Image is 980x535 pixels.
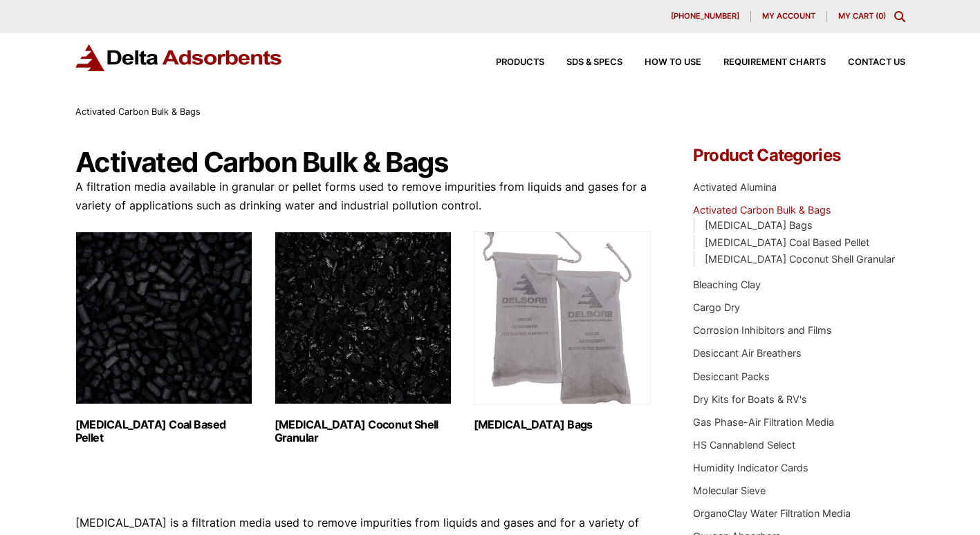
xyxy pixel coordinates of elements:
a: Activated Carbon Bulk & Bags [693,204,831,216]
img: Delta Adsorbents [75,44,283,71]
img: Activated Carbon Coconut Shell Granular [275,232,452,404]
span: Products [496,58,544,67]
a: [MEDICAL_DATA] Coal Based Pellet [705,236,869,248]
span: 0 [878,11,883,21]
a: My Cart (0) [838,11,886,21]
a: Desiccant Air Breathers [693,347,802,359]
a: Molecular Sieve [693,485,766,496]
a: HS Cannablend Select [693,439,795,451]
span: How to Use [645,58,701,67]
a: Dry Kits for Boats & RV's [693,393,807,405]
span: Requirement Charts [723,58,826,67]
img: Activated Carbon Bags [474,232,651,404]
h4: Product Categories [693,147,905,164]
a: My account [751,11,827,22]
a: Visit product category Activated Carbon Bags [474,232,651,431]
span: Activated Carbon Bulk & Bags [75,106,201,117]
a: Activated Alumina [693,181,777,193]
a: Products [474,58,544,67]
img: Activated Carbon Coal Based Pellet [75,232,252,404]
p: A filtration media available in granular or pellet forms used to remove impurities from liquids a... [75,178,652,215]
h2: [MEDICAL_DATA] Bags [474,418,651,431]
a: How to Use [622,58,701,67]
a: OrganoClay Water Filtration Media [693,507,851,519]
span: SDS & SPECS [566,58,622,67]
a: Corrosion Inhibitors and Films [693,324,832,336]
a: Visit product category Activated Carbon Coal Based Pellet [75,232,252,444]
a: [MEDICAL_DATA] Coconut Shell Granular [705,253,895,265]
a: [PHONE_NUMBER] [660,11,751,22]
a: Bleaching Clay [693,279,761,290]
a: Desiccant Packs [693,370,770,382]
a: Requirement Charts [701,58,826,67]
h2: [MEDICAL_DATA] Coal Based Pellet [75,418,252,444]
a: Humidity Indicator Cards [693,462,808,473]
div: Toggle Modal Content [894,11,905,22]
span: My account [762,12,815,20]
a: SDS & SPECS [544,58,622,67]
a: [MEDICAL_DATA] Bags [705,219,813,231]
h1: Activated Carbon Bulk & Bags [75,147,652,178]
a: Contact Us [826,58,905,67]
span: [PHONE_NUMBER] [671,12,739,20]
a: Gas Phase-Air Filtration Media [693,416,834,428]
a: Cargo Dry [693,301,740,313]
span: Contact Us [848,58,905,67]
h2: [MEDICAL_DATA] Coconut Shell Granular [275,418,452,444]
a: Visit product category Activated Carbon Coconut Shell Granular [275,232,452,444]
